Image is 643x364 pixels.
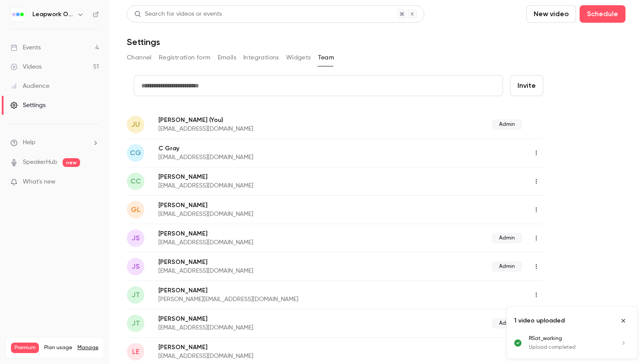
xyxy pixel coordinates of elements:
[158,343,391,352] p: [PERSON_NAME]
[132,347,140,357] span: LE
[318,51,335,65] button: Team
[10,43,41,52] div: Events
[158,352,391,361] p: [EMAIL_ADDRESS][DOMAIN_NAME]
[134,10,222,19] div: Search for videos or events
[158,173,391,181] p: [PERSON_NAME]
[158,286,414,295] p: [PERSON_NAME]
[529,335,609,343] p: RSat_working
[158,229,373,238] p: [PERSON_NAME]
[492,233,522,243] span: Admin
[159,51,211,65] button: Registration form
[10,138,99,147] li: help-dropdown-opener
[580,5,626,23] button: Schedule
[526,5,576,23] button: New video
[132,290,140,300] span: JT
[158,201,391,210] p: [PERSON_NAME]
[63,158,80,167] span: new
[10,101,45,110] div: Settings
[510,75,543,96] button: Invite
[158,153,391,162] p: [EMAIL_ADDRESS][DOMAIN_NAME]
[130,148,141,158] span: CG
[127,51,152,65] button: Channel
[243,51,279,65] button: Integrations
[131,205,140,215] span: GL
[158,144,391,153] p: C Gray
[616,314,630,328] button: Close uploads list
[158,267,373,275] p: [EMAIL_ADDRESS][DOMAIN_NAME]
[11,343,39,353] span: Premium
[77,344,98,351] a: Manage
[158,238,373,247] p: [EMAIL_ADDRESS][DOMAIN_NAME]
[131,119,140,130] span: JU
[158,323,373,332] p: [EMAIL_ADDRESS][DOMAIN_NAME]
[132,318,140,329] span: JT
[492,261,522,272] span: Admin
[132,261,140,272] span: JS
[32,10,73,19] h6: Leapwork Online Event
[158,181,391,190] p: [EMAIL_ADDRESS][DOMAIN_NAME]
[492,318,522,329] span: Admin
[529,335,630,351] a: RSat_workingUpload completed
[44,344,72,351] span: Plan usage
[23,177,56,187] span: What's new
[130,176,141,187] span: CC
[158,315,373,323] p: [PERSON_NAME]
[158,295,414,304] p: [PERSON_NAME][EMAIL_ADDRESS][DOMAIN_NAME]
[132,233,140,243] span: JS
[218,51,236,65] button: Emails
[158,258,373,267] p: [PERSON_NAME]
[10,62,42,71] div: Videos
[158,125,373,133] p: [EMAIL_ADDRESS][DOMAIN_NAME]
[11,7,25,21] img: Leapwork Online Event
[514,316,565,325] p: 1 video uploaded
[529,343,609,351] p: Upload completed
[88,178,99,186] iframe: Noticeable Trigger
[158,115,373,125] p: [PERSON_NAME]
[492,119,522,130] span: Admin
[158,210,391,218] p: [EMAIL_ADDRESS][DOMAIN_NAME]
[10,82,49,90] div: Audience
[507,335,637,358] ul: Uploads list
[23,158,57,167] a: SpeakerHub
[286,51,311,65] button: Widgets
[207,115,223,125] span: (You)
[127,37,160,47] h1: Settings
[23,138,35,147] span: Help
